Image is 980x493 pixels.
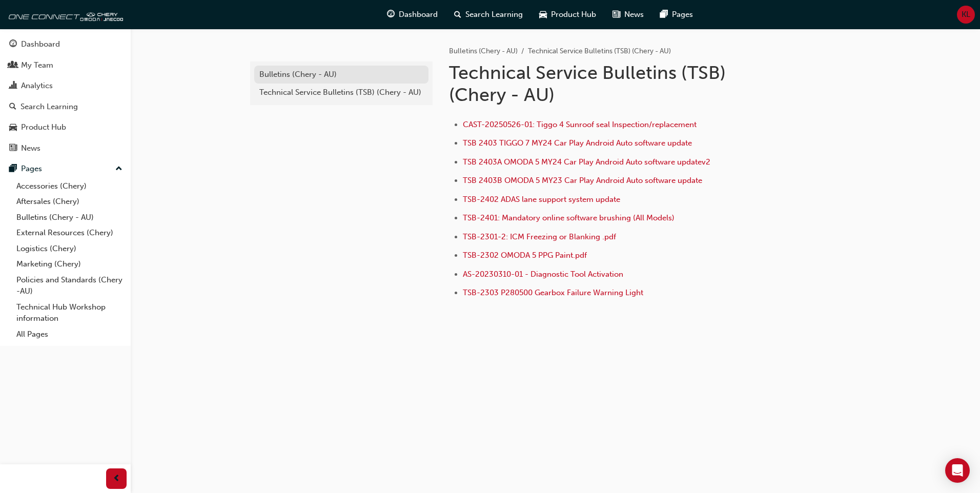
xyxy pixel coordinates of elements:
a: Search Learning [4,97,127,116]
span: up-icon [115,162,122,176]
a: Bulletins (Chery - AU) [449,47,518,55]
a: car-iconProduct Hub [531,4,604,25]
a: search-iconSearch Learning [446,4,531,25]
a: My Team [4,56,127,75]
div: Analytics [21,80,53,92]
div: Open Intercom Messenger [945,458,970,483]
a: TSB-2303 P280500 Gearbox Failure Warning Light [463,288,643,297]
span: news-icon [9,144,17,153]
a: Policies and Standards (Chery -AU) [12,272,127,299]
button: Pages [4,159,127,178]
a: Product Hub [4,118,127,137]
a: Accessories (Chery) [12,178,127,194]
button: KL [957,6,975,24]
a: TSB-2302 OMODA 5 PPG Paint.pdf [463,251,587,260]
div: Bulletins (Chery - AU) [259,69,423,80]
img: oneconnect [5,4,123,25]
a: Logistics (Chery) [12,241,127,257]
span: pages-icon [660,8,668,21]
a: AS-20230310-01 - Diagnostic Tool Activation [463,270,623,279]
span: News [624,9,644,20]
a: TSB 2403 TIGGO 7 MY24 Car Play Android Auto software update [463,138,692,148]
a: Aftersales (Chery) [12,194,127,210]
div: Dashboard [21,38,60,50]
a: Dashboard [4,35,127,54]
span: guage-icon [9,40,17,49]
a: Analytics [4,76,127,95]
li: Technical Service Bulletins (TSB) (Chery - AU) [528,46,671,57]
a: TSB-2301-2: ICM Freezing or Blanking .pdf [463,232,616,241]
span: KL [962,9,970,20]
a: News [4,139,127,158]
span: pages-icon [9,165,17,174]
span: search-icon [9,102,16,112]
span: Pages [672,9,693,20]
a: guage-iconDashboard [379,4,446,25]
span: Dashboard [399,9,438,20]
span: car-icon [9,123,17,132]
a: Bulletins (Chery - AU) [12,210,127,225]
span: people-icon [9,61,17,70]
a: news-iconNews [604,4,652,25]
a: All Pages [12,326,127,342]
span: Search Learning [465,9,523,20]
a: CAST-20250526-01: Tiggo 4 Sunroof seal Inspection/replacement [463,120,697,129]
button: DashboardMy TeamAnalyticsSearch LearningProduct HubNews [4,33,127,159]
a: TSB-2402 ADAS lane support system update [463,195,620,204]
span: car-icon [539,8,547,21]
a: TSB 2403A OMODA 5 MY24 Car Play Android Auto software updatev2 [463,157,710,167]
a: Technical Hub Workshop information [12,299,127,326]
span: guage-icon [387,8,395,21]
div: Technical Service Bulletins (TSB) (Chery - AU) [259,87,423,98]
span: Product Hub [551,9,596,20]
a: Technical Service Bulletins (TSB) (Chery - AU) [254,84,428,101]
div: Pages [21,163,42,175]
span: chart-icon [9,81,17,91]
div: My Team [21,59,53,71]
a: Bulletins (Chery - AU) [254,66,428,84]
div: News [21,142,40,154]
h1: Technical Service Bulletins (TSB) (Chery - AU) [449,61,785,106]
a: pages-iconPages [652,4,701,25]
div: Product Hub [21,121,66,133]
a: TSB-2401: Mandatory online software brushing (All Models) [463,213,675,222]
a: Marketing (Chery) [12,256,127,272]
a: External Resources (Chery) [12,225,127,241]
div: Search Learning [21,101,78,113]
a: TSB 2403B OMODA 5 MY23 Car Play Android Auto software update [463,176,702,185]
span: prev-icon [113,473,120,485]
span: search-icon [454,8,461,21]
span: news-icon [612,8,620,21]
